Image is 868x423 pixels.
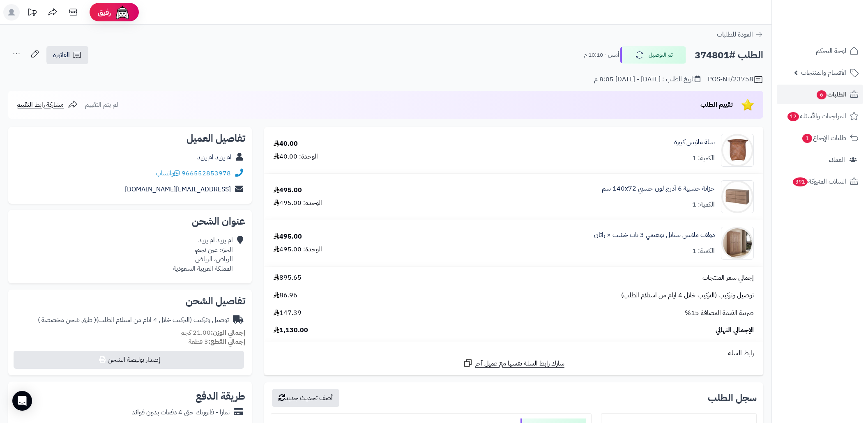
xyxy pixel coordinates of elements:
[125,184,231,194] a: [EMAIL_ADDRESS][DOMAIN_NAME]
[692,154,715,163] div: الكمية: 1
[15,296,245,306] h2: تفاصيل الشحن
[721,134,753,167] img: 1730293996-110116010100-90x90.jpg
[274,198,322,208] div: الوحدة: 495.00
[274,232,302,241] div: 495.00
[695,47,763,64] h2: الطلب #374801
[721,227,753,260] img: 1749976485-1-90x90.jpg
[274,152,318,161] div: الوحدة: 40.00
[197,152,232,162] a: ام يزيد ام يزيد
[156,168,180,178] a: واتساب
[801,132,846,144] span: طلبات الإرجاع
[85,100,118,110] span: لم يتم التقييم
[114,4,131,21] img: ai-face.png
[46,46,88,64] a: الفاتورة
[787,112,799,121] span: 12
[777,85,863,104] a: الطلبات6
[692,200,715,209] div: الكمية: 1
[716,326,754,335] span: الإجمالي النهائي
[674,138,715,147] a: سلة ملابس كبيرة
[182,168,231,178] a: 966552853978
[708,393,757,403] h3: سجل الطلب
[463,358,564,368] a: شارك رابط السلة نفسها مع عميل آخر
[98,7,111,17] span: رفيق
[274,186,302,195] div: 495.00
[267,349,760,358] div: رابط السلة
[777,41,863,61] a: لوحة التحكم
[15,133,245,143] h2: تفاصيل العميل
[793,177,808,186] span: 391
[53,50,70,60] span: الفاتورة
[692,246,715,256] div: الكمية: 1
[777,128,863,148] a: طلبات الإرجاع1
[15,216,245,226] h2: عنوان الشحن
[208,337,245,347] strong: إجمالي القطع:
[196,391,245,401] h2: طريقة الدفع
[602,184,715,193] a: خزانة خشبية 6 أدرج لون خشبي 140x72 سم
[584,51,619,59] small: أمس - 10:10 م
[475,359,564,368] span: شارك رابط السلة نفسها مع عميل آخر
[180,328,245,338] small: 21.00 كجم
[38,315,96,325] span: ( طرق شحن مخصصة )
[812,23,860,40] img: logo-2.png
[621,291,754,300] span: توصيل وتركيب (التركيب خلال 4 ايام من استلام الطلب)
[173,236,233,273] div: ام يزيد ام يزيد الحزم عين نجم، الرياض، الرياض المملكة العربية السعودية
[12,391,32,411] div: Open Intercom Messenger
[620,46,686,64] button: تم التوصيل
[708,75,763,85] div: POS-NT/23758
[702,273,754,283] span: إجمالي سعر المنتجات
[274,273,302,283] span: 895.65
[721,180,753,213] img: 1752058398-1(9)-90x90.jpg
[274,326,308,335] span: 1,130.00
[787,110,846,122] span: المراجعات والأسئلة
[16,100,64,110] span: مشاركة رابط التقييم
[274,308,302,318] span: 147.39
[777,106,863,126] a: المراجعات والأسئلة12
[792,176,846,187] span: السلات المتروكة
[700,100,733,110] span: تقييم الطلب
[777,172,863,191] a: السلات المتروكة391
[717,30,753,39] span: العودة للطلبات
[16,100,78,110] a: مشاركة رابط التقييم
[777,150,863,170] a: العملاء
[274,245,322,254] div: الوحدة: 495.00
[816,45,846,57] span: لوحة التحكم
[22,4,42,23] a: تحديثات المنصة
[817,90,827,99] span: 6
[685,308,754,318] span: ضريبة القيمة المضافة 15%
[802,134,812,143] span: 1
[272,389,339,407] button: أضف تحديث جديد
[211,328,245,338] strong: إجمالي الوزن:
[189,337,245,347] small: 3 قطعة
[274,139,298,149] div: 40.00
[38,315,229,325] div: توصيل وتركيب (التركيب خلال 4 ايام من استلام الطلب)
[717,30,763,39] a: العودة للطلبات
[274,291,297,300] span: 86.96
[816,89,846,100] span: الطلبات
[829,154,845,166] span: العملاء
[14,351,244,369] button: إصدار بوليصة الشحن
[132,408,230,417] div: تمارا - فاتورتك حتى 4 دفعات بدون فوائد
[801,67,846,78] span: الأقسام والمنتجات
[594,75,700,84] div: تاريخ الطلب : [DATE] - [DATE] 8:05 م
[594,230,715,240] a: دولاب ملابس ستايل بوهيمي 3 باب خشب × راتان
